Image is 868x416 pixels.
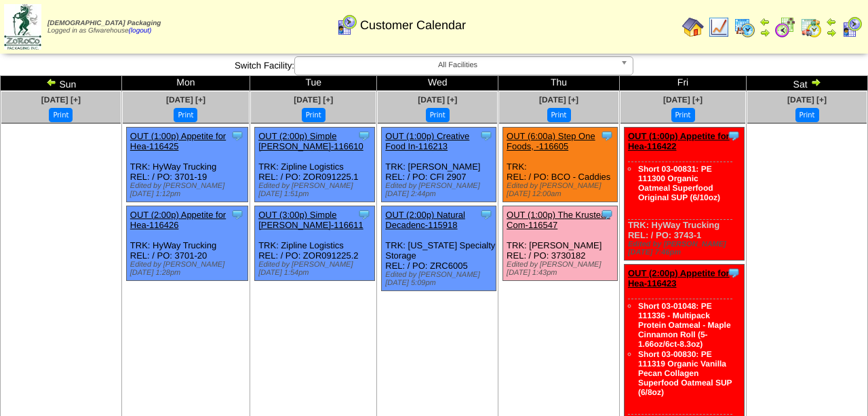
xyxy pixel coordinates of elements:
[294,95,333,105] a: [DATE] [+]
[174,108,197,122] button: Print
[600,129,614,143] img: Tooltip
[426,108,450,122] button: Print
[628,131,730,151] a: OUT (1:00p) Appetite for Hea-116422
[258,182,374,198] div: Edited by [PERSON_NAME] [DATE] 1:51pm
[759,16,770,27] img: arrowleft.gif
[727,129,741,143] img: Tooltip
[547,108,571,122] button: Print
[826,16,837,27] img: arrowleft.gif
[385,131,469,151] a: OUT (1:00p) Creative Food In-116213
[663,95,703,105] a: [DATE] [+]
[507,131,595,151] a: OUT (6:00a) Step One Foods, -116605
[682,16,704,38] img: home.gif
[747,76,868,91] td: Sat
[671,108,695,122] button: Print
[624,128,744,261] div: TRK: HyWay Trucking REL: / PO: 3743-1
[130,182,248,198] div: Edited by [PERSON_NAME] [DATE] 1:12pm
[49,108,73,122] button: Print
[638,301,731,349] a: Short 03-01048: PE 111336 - Multipack Protein Oatmeal - Maple Cinnamon Roll (5-1.66oz/6ct-8.3oz)
[357,208,371,221] img: Tooltip
[130,210,226,230] a: OUT (2:00p) Appetite for Hea-116426
[126,128,248,202] div: TRK: HyWay Trucking REL: / PO: 3701-19
[382,206,496,291] div: TRK: [US_STATE] Specialty Storage REL: / PO: ZRC6005
[418,95,457,105] a: [DATE] [+]
[385,271,496,287] div: Edited by [PERSON_NAME] [DATE] 5:09pm
[336,14,357,36] img: calendarcustomer.gif
[255,128,375,202] div: TRK: Zipline Logistics REL: / PO: ZOR091225.1
[638,164,720,202] a: Short 03-00831: PE 111300 Organic Oatmeal Superfood Original SUP (6/10oz)
[638,349,732,397] a: Short 03-00830: PE 111319 Organic Vanilla Pecan Collagen Superfood Oatmeal SUP (6/8oz)
[4,4,41,50] img: zoroco-logo-small.webp
[377,76,498,91] td: Wed
[774,16,796,38] img: calendarblend.gif
[479,208,493,221] img: Tooltip
[385,182,496,198] div: Edited by [PERSON_NAME] [DATE] 2:44pm
[810,77,821,88] img: arrowright.gif
[258,210,363,230] a: OUT (3:00p) Simple [PERSON_NAME]-116611
[360,18,466,33] span: Customer Calendar
[600,208,614,221] img: Tooltip
[231,129,244,143] img: Tooltip
[385,210,465,230] a: OUT (2:00p) Natural Decadenc-115918
[258,261,374,277] div: Edited by [PERSON_NAME] [DATE] 1:54pm
[507,182,617,198] div: Edited by [PERSON_NAME] [DATE] 12:00am
[841,16,863,38] img: calendarcustomer.gif
[255,206,375,281] div: TRK: Zipline Logistics REL: / PO: ZOR091225.2
[258,131,363,151] a: OUT (2:00p) Simple [PERSON_NAME]-116610
[302,108,325,122] button: Print
[121,76,250,91] td: Mon
[1,76,122,91] td: Sun
[539,95,578,105] a: [DATE] [+]
[507,261,617,277] div: Edited by [PERSON_NAME] [DATE] 1:43pm
[250,76,377,91] td: Tue
[300,57,615,73] span: All Facilities
[800,16,822,38] img: calendarinout.gif
[708,16,730,38] img: line_graph.gif
[628,268,730,288] a: OUT (2:00p) Appetite for Hea-116423
[734,16,755,38] img: calendarprod.gif
[507,210,610,230] a: OUT (1:00p) The Krusteaz Com-116547
[727,266,741,280] img: Tooltip
[47,20,161,27] span: [DEMOGRAPHIC_DATA] Packaging
[503,128,618,202] div: TRK: REL: / PO: BCO - Caddies
[628,240,744,257] div: Edited by [PERSON_NAME] [DATE] 7:46pm
[787,95,827,105] a: [DATE] [+]
[795,108,819,122] button: Print
[759,27,770,38] img: arrowright.gif
[498,76,620,91] td: Thu
[46,77,57,88] img: arrowleft.gif
[166,95,205,105] a: [DATE] [+]
[357,129,371,143] img: Tooltip
[47,20,161,35] span: Logged in as Gfwarehouse
[382,128,496,202] div: TRK: [PERSON_NAME] REL: / PO: CFI 2907
[479,129,493,143] img: Tooltip
[619,76,746,91] td: Fri
[129,27,152,35] a: (logout)
[130,131,226,151] a: OUT (1:00p) Appetite for Hea-116425
[130,261,248,277] div: Edited by [PERSON_NAME] [DATE] 1:28pm
[826,27,837,38] img: arrowright.gif
[231,208,244,221] img: Tooltip
[503,206,618,281] div: TRK: [PERSON_NAME] REL: / PO: 3730182
[41,95,81,105] a: [DATE] [+]
[126,206,248,281] div: TRK: HyWay Trucking REL: / PO: 3701-20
